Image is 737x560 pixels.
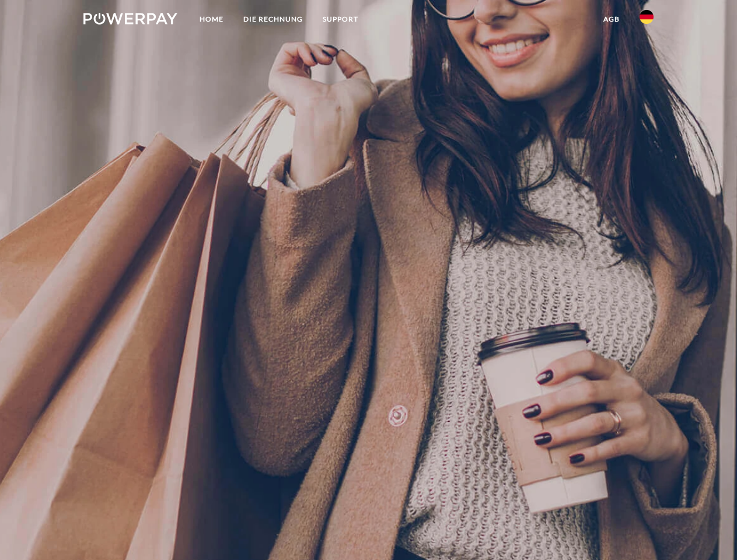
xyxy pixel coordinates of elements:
[190,9,233,30] a: Home
[593,9,630,30] a: agb
[313,9,368,30] a: SUPPORT
[83,13,177,24] img: logo-powerpay-white.svg
[640,10,654,24] img: de
[233,9,313,30] a: DIE RECHNUNG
